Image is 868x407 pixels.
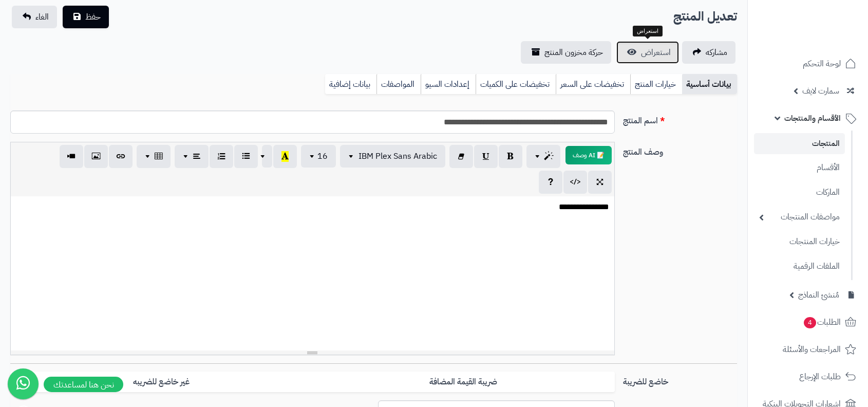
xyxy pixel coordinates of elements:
[754,231,845,253] a: خيارات المنتجات
[301,145,336,168] button: 16
[682,41,735,64] a: مشاركه
[544,46,603,59] span: حركة مخزون المنتج
[12,6,57,28] a: الغاء
[317,150,328,162] span: 16
[421,74,476,95] a: إعدادات السيو
[340,145,445,168] button: IBM Plex Sans Arabic
[630,74,682,95] a: خيارات المنتج
[376,74,421,95] a: المواصفات
[35,11,49,23] span: الغاء
[754,364,862,389] a: طلبات الإرجاع
[802,84,839,98] span: سمارت لايف
[784,111,841,125] span: الأقسام والمنتجات
[783,342,841,357] span: المراجعات والأسئلة
[63,6,109,28] button: حفظ
[325,74,376,95] a: بيانات إضافية
[754,255,845,277] a: الملفات الرقمية
[754,133,845,154] a: المنتجات
[633,26,663,37] div: استعراض
[754,310,862,335] a: الطلبات4
[754,181,845,203] a: الماركات
[682,74,737,95] a: بيانات أساسية
[85,11,101,23] span: حفظ
[754,206,845,228] a: مواصفات المنتجات
[616,41,679,64] a: استعراض
[673,6,737,27] h2: تعديل المنتج
[619,110,742,127] label: اسم المنتج
[754,51,862,76] a: لوحة التحكم
[706,46,727,59] span: مشاركه
[799,369,841,384] span: طلبات الإرجاع
[358,150,437,162] span: IBM Plex Sans Arabic
[619,142,742,158] label: وصف المنتج
[521,41,611,64] a: حركة مخزون المنتج
[754,157,845,179] a: الأقسام
[754,337,862,362] a: المراجعات والأسئلة
[556,74,630,95] a: تخفيضات على السعر
[619,372,742,388] label: خاضع للضريبة
[804,317,816,328] span: 4
[565,146,612,164] button: 📝 AI وصف
[10,372,312,393] label: غير خاضع للضريبه
[798,288,839,302] span: مُنشئ النماذج
[803,315,841,329] span: الطلبات
[312,372,614,393] label: ضريبة القيمة المضافة
[476,74,556,95] a: تخفيضات على الكميات
[803,57,841,71] span: لوحة التحكم
[641,46,671,59] span: استعراض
